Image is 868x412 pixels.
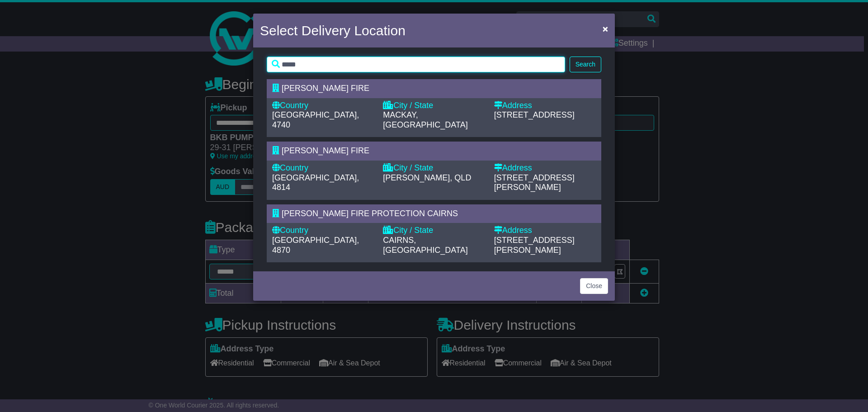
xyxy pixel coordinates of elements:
[282,84,369,93] span: [PERSON_NAME] FIRE
[282,209,458,218] span: [PERSON_NAME] FIRE PROTECTION CAIRNS
[260,20,406,41] h4: Select Delivery Location
[272,101,374,111] div: Country
[272,110,359,129] span: [GEOGRAPHIC_DATA], 4740
[383,236,467,255] span: CAIRNS, [GEOGRAPHIC_DATA]
[383,226,485,236] div: City / State
[494,236,575,255] span: [STREET_ADDRESS][PERSON_NAME]
[494,226,596,236] div: Address
[383,101,485,111] div: City / State
[598,19,613,38] button: Close
[570,57,601,72] button: Search
[272,163,374,173] div: Country
[272,226,374,236] div: Country
[272,236,359,255] span: [GEOGRAPHIC_DATA], 4870
[383,163,485,173] div: City / State
[383,110,467,129] span: MACKAY, [GEOGRAPHIC_DATA]
[282,146,369,155] span: [PERSON_NAME] FIRE
[494,173,575,192] span: [STREET_ADDRESS][PERSON_NAME]
[603,24,608,34] span: ×
[494,110,575,119] span: [STREET_ADDRESS]
[494,163,596,173] div: Address
[272,173,359,192] span: [GEOGRAPHIC_DATA], 4814
[494,101,596,111] div: Address
[383,173,471,182] span: [PERSON_NAME], QLD
[580,278,608,294] button: Close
